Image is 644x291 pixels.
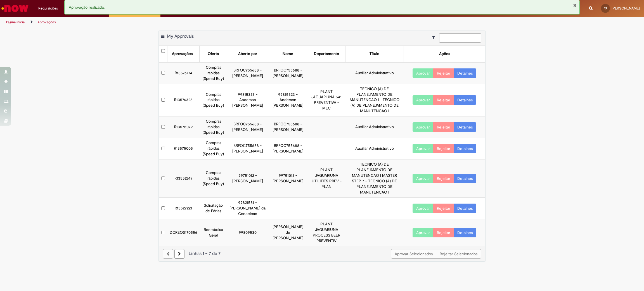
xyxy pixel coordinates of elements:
[38,6,58,11] span: Requisições
[370,51,379,57] div: Título
[227,116,268,138] td: BRFOC755688 - [PERSON_NAME]
[167,84,200,116] td: R13576328
[604,6,607,10] span: TA
[454,174,476,183] a: Detalhes
[433,144,454,153] button: Rejeitar
[167,198,200,219] td: R13527221
[227,62,268,84] td: BRFOC755688 - [PERSON_NAME]
[238,51,257,57] div: Aberto por
[454,228,476,237] a: Detalhes
[4,17,425,27] ul: Trilhas de página
[413,95,434,105] button: Aprovar
[454,204,476,213] a: Detalhes
[200,138,227,159] td: Compras rápidas (Speed Buy)
[268,159,308,198] td: 99751012 - [PERSON_NAME]
[268,62,308,84] td: BRFOC755688 - [PERSON_NAME]
[200,116,227,138] td: Compras rápidas (Speed Buy)
[268,84,308,116] td: 99815323 - Anderson [PERSON_NAME]
[200,159,227,198] td: Compras rápidas (Speed Buy)
[227,198,268,219] td: 99821581 - [PERSON_NAME] da Conceicao
[308,219,345,246] td: PLANT JAGUARIUNA PROCESS BEER PREVENTIV
[227,138,268,159] td: BRFOC755688 - [PERSON_NAME]
[454,144,476,153] a: Detalhes
[413,122,434,132] button: Aprovar
[413,204,434,213] button: Aprovar
[413,68,434,78] button: Aprovar
[433,174,454,183] button: Rejeitar
[167,116,200,138] td: R13575072
[345,138,404,159] td: Auxiliar Administrativo
[454,122,476,132] a: Detalhes
[283,51,293,57] div: Nome
[345,159,404,198] td: TECNICO (A) DE PLANEJAMENTO DE MANUTENCAO I MASTER STEP 7 - TECNICO (A) DE PLANEJAMENTO DE MANUTE...
[413,144,434,153] button: Aprovar
[167,34,194,39] span: My Approvals
[268,138,308,159] td: BRFOC755688 - [PERSON_NAME]
[37,20,56,24] a: Aprovações
[200,84,227,116] td: Compras rápidas (Speed Buy)
[308,159,345,198] td: PLANT JAGUARIUNA UTILITIES PREV - PLAN
[268,116,308,138] td: BRFOC755688 - [PERSON_NAME]
[268,219,308,246] td: [PERSON_NAME] de [PERSON_NAME]
[433,95,454,105] button: Rejeitar
[433,122,454,132] button: Rejeitar
[163,251,481,257] div: Linhas 1 − 7 de 7
[612,6,640,11] span: [PERSON_NAME]
[167,159,200,198] td: R13552619
[345,116,404,138] td: Auxiliar Administrativo
[1,3,29,14] img: ServiceNow
[314,51,339,57] div: Departamento
[454,95,476,105] a: Detalhes
[69,5,105,10] span: Aprovação realizada.
[433,228,454,237] button: Rejeitar
[227,84,268,116] td: 99815323 - Anderson [PERSON_NAME]
[208,51,219,57] div: Oferta
[6,20,25,24] a: Página inicial
[227,219,268,246] td: 99809530
[167,62,200,84] td: R13576774
[433,68,454,78] button: Rejeitar
[200,62,227,84] td: Compras rápidas (Speed Buy)
[200,198,227,219] td: Solicitação de Férias
[227,159,268,198] td: 99751012 - [PERSON_NAME]
[167,219,200,246] td: DCREQ0170556
[308,84,345,116] td: PLANT JAGUARIUNA 541 PREVENTIVA - MEC
[573,3,577,8] button: Fechar Notificação
[345,62,404,84] td: Auxiliar Administrativo
[200,219,227,246] td: Reembolso Geral
[172,51,193,57] div: Aprovações
[167,46,200,62] th: Aprovações
[432,35,438,39] i: Mostrar filtros para: Suas Solicitações
[433,204,454,213] button: Rejeitar
[439,51,450,57] div: Ações
[167,138,200,159] td: R13575005
[413,228,434,237] button: Aprovar
[413,174,434,183] button: Aprovar
[454,68,476,78] a: Detalhes
[345,84,404,116] td: TECNICO (A) DE PLANEJAMENTO DE MANUTENCAO I - TECNICO (A) DE PLANEJAMENTO DE MANUTENCAO I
